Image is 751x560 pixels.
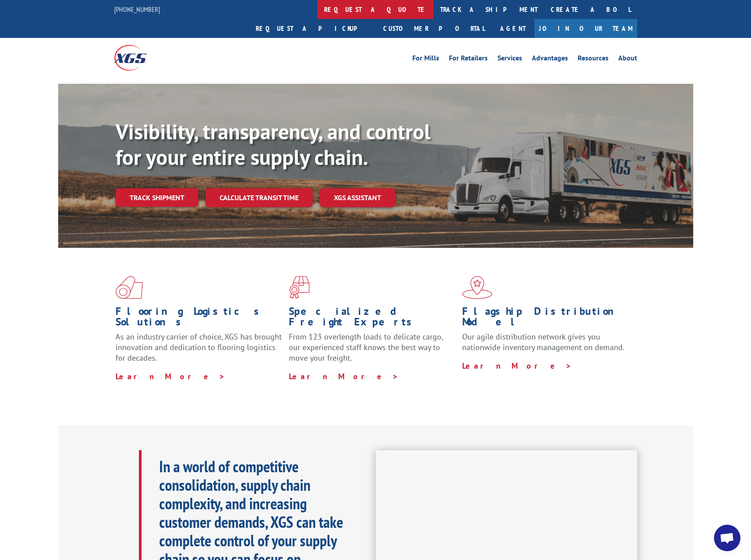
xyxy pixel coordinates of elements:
[116,371,225,381] a: Learn More >
[462,276,493,299] img: xgs-icon-flagship-distribution-model-red
[289,371,399,381] a: Learn More >
[289,332,456,371] p: From 123 overlength loads to delicate cargo, our experienced staff knows the best way to move you...
[116,332,282,363] span: As an industry carrier of choice, XGS has brought innovation and dedication to flooring logistics...
[114,5,160,14] a: [PHONE_NUMBER]
[116,118,430,171] b: Visibility, transparency, and control for your entire supply chain.
[497,55,522,64] a: Services
[377,19,491,38] a: Customer Portal
[116,306,282,332] h1: Flooring Logistics Solutions
[491,19,534,38] a: Agent
[289,276,310,299] img: xgs-icon-focused-on-flooring-red
[116,276,143,299] img: xgs-icon-total-supply-chain-intelligence-red
[714,525,740,551] div: Open chat
[534,19,637,38] a: Join Our Team
[205,188,313,207] a: Calculate transit time
[289,306,456,332] h1: Specialized Freight Experts
[449,55,488,64] a: For Retailers
[462,361,572,371] a: Learn More >
[320,188,395,207] a: XGS ASSISTANT
[116,188,198,207] a: Track shipment
[532,55,568,64] a: Advantages
[249,19,377,38] a: Request a pickup
[462,332,624,352] span: Our agile distribution network gives you nationwide inventory management on demand.
[578,55,609,64] a: Resources
[412,55,439,64] a: For Mills
[618,55,637,64] a: About
[462,306,629,332] h1: Flagship Distribution Model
